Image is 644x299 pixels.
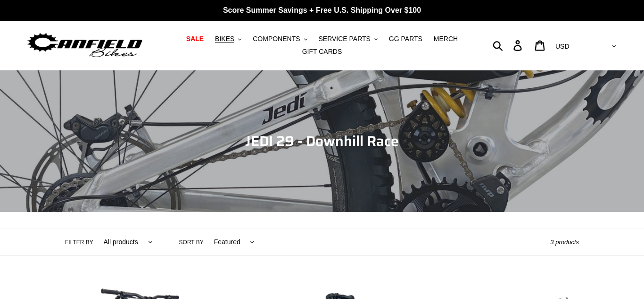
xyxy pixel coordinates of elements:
[245,130,399,152] span: JEDI 29 - Downhill Race
[179,238,204,247] label: Sort by
[210,33,246,45] button: BIKES
[318,35,370,43] span: SERVICE PARTS
[297,45,347,58] a: GIFT CARDS
[248,33,312,45] button: COMPONENTS
[65,238,93,247] label: Filter by
[314,33,382,45] button: SERVICE PARTS
[434,35,458,43] span: MERCH
[26,31,144,60] img: Canfield Bikes
[389,35,422,43] span: GG PARTS
[182,33,208,45] a: SALE
[253,35,300,43] span: COMPONENTS
[302,48,342,56] span: GIFT CARDS
[215,35,234,43] span: BIKES
[186,35,204,43] span: SALE
[429,33,462,45] a: MERCH
[550,239,579,246] span: 3 products
[384,33,427,45] a: GG PARTS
